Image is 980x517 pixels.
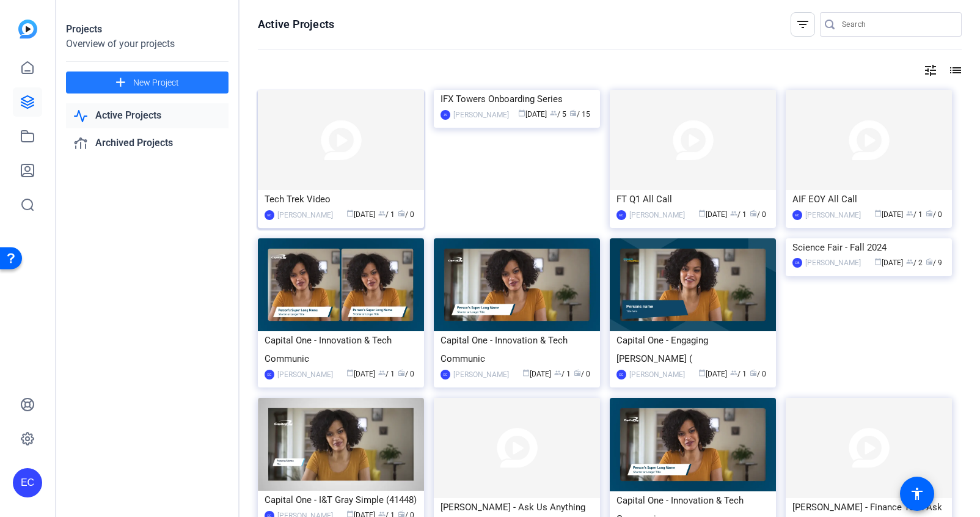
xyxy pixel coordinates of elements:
[926,210,942,219] span: / 0
[550,109,557,117] span: group
[265,491,417,509] div: Capital One - I&T Gray Simple (41448)
[13,468,42,497] div: EC
[522,370,551,378] span: [DATE]
[18,20,37,38] img: blue-gradient.svg
[629,369,685,381] div: [PERSON_NAME]
[265,370,274,380] div: EC
[574,369,581,376] span: radio
[906,210,923,219] span: / 1
[554,370,571,378] span: / 1
[441,370,450,380] div: EC
[792,258,802,268] div: DB
[874,258,882,265] span: calendar_today
[874,258,903,267] span: [DATE]
[66,131,229,156] a: Archived Projects
[453,369,509,381] div: [PERSON_NAME]
[378,210,395,219] span: / 1
[66,71,229,94] button: New Project
[730,210,747,219] span: / 1
[923,63,938,78] mat-icon: tune
[906,258,913,265] span: group
[792,210,802,220] div: EC
[792,190,945,208] div: AIF EOY All Call
[926,210,933,217] span: radio
[750,210,757,217] span: radio
[569,109,577,117] span: radio
[346,210,354,217] span: calendar_today
[441,90,593,108] div: IFX Towers Onboarding Series
[616,210,626,220] div: EC
[113,75,128,90] mat-icon: add
[378,369,386,376] span: group
[805,257,861,269] div: [PERSON_NAME]
[616,190,769,208] div: FT Q1 All Call
[750,210,766,219] span: / 0
[926,258,933,265] span: radio
[265,331,417,368] div: Capital One - Innovation & Tech Communic
[947,63,962,78] mat-icon: list
[550,110,566,119] span: / 5
[398,369,405,376] span: radio
[805,209,861,221] div: [PERSON_NAME]
[346,210,375,219] span: [DATE]
[926,258,942,267] span: / 9
[874,210,882,217] span: calendar_today
[277,369,333,381] div: [PERSON_NAME]
[554,369,561,376] span: group
[698,210,727,219] span: [DATE]
[616,370,626,380] div: EC
[629,209,685,221] div: [PERSON_NAME]
[910,486,924,501] mat-icon: accessibility
[730,210,737,217] span: group
[730,370,747,378] span: / 1
[750,370,766,378] span: / 0
[346,370,375,378] span: [DATE]
[842,17,952,32] input: Search
[441,331,593,368] div: Capital One - Innovation & Tech Communic
[730,369,737,376] span: group
[522,369,530,376] span: calendar_today
[258,17,334,32] h1: Active Projects
[906,258,923,267] span: / 2
[398,370,414,378] span: / 0
[518,110,547,119] span: [DATE]
[398,210,405,217] span: radio
[346,369,354,376] span: calendar_today
[750,369,757,376] span: radio
[277,209,333,221] div: [PERSON_NAME]
[66,103,229,128] a: Active Projects
[569,110,590,119] span: / 15
[616,331,769,368] div: Capital One - Engaging [PERSON_NAME] (
[906,210,913,217] span: group
[453,109,509,121] div: [PERSON_NAME]
[66,37,229,51] div: Overview of your projects
[874,210,903,219] span: [DATE]
[398,210,414,219] span: / 0
[378,370,395,378] span: / 1
[795,17,810,32] mat-icon: filter_list
[792,238,945,257] div: Science Fair - Fall 2024
[265,190,417,208] div: Tech Trek Video
[66,22,229,37] div: Projects
[441,110,450,120] div: JS
[378,210,386,217] span: group
[574,370,590,378] span: / 0
[265,210,274,220] div: EC
[698,369,706,376] span: calendar_today
[518,109,525,117] span: calendar_today
[133,76,179,89] span: New Project
[698,370,727,378] span: [DATE]
[698,210,706,217] span: calendar_today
